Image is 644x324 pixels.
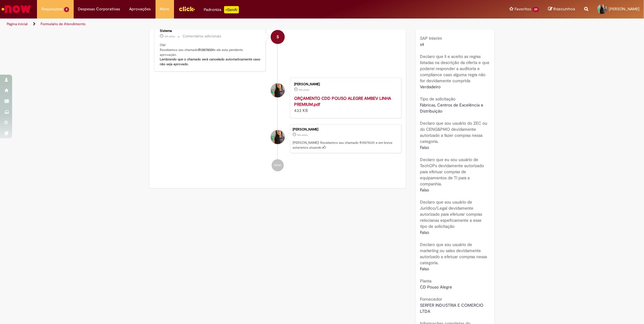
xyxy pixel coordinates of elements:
a: Rascunhos [548,6,575,12]
div: System [271,30,285,44]
span: SERFER INDUSTRIA E COMERCIO LTDA [420,302,485,314]
span: s4 [420,42,424,47]
small: Comentários adicionais [183,34,221,39]
a: ORÇAMENTO CDD POUSO ALEGRE AMBEV LINHA PREMIUM.pdf [294,96,391,107]
div: 433 KB [294,95,395,113]
span: 16h atrás [299,88,309,92]
span: Rascunhos [553,6,575,12]
span: [PERSON_NAME] [609,6,639,12]
span: 16h atrás [164,35,175,38]
b: Declaro que sou usuário do ZEC ou do CENG&PMO devidamente autorizado a fazer compras nessa catego... [420,120,488,144]
b: Tipo de solicitação [420,96,456,102]
span: Despesas Corporativas [78,6,120,12]
span: Favoritos [515,6,531,12]
div: [PERSON_NAME] [294,83,395,86]
p: +GenAi [224,6,239,13]
div: Sistema [160,29,261,33]
p: [PERSON_NAME]! Recebemos seu chamado R13578331 e em breve estaremos atuando. [293,140,398,150]
span: 8 [64,7,69,12]
span: Falso [420,145,429,150]
b: Lembrando que o chamado será cancelado automaticamente caso não seja aprovado. [160,57,261,66]
div: Cyane Oliveira Elias Silvestre [271,83,285,97]
div: Padroniza [204,6,239,13]
span: CD Pouso Alegre [420,284,452,290]
span: Falso [420,266,429,272]
b: Declaro que sou usuário de marketing ou sales devidamente autorizado a efetuar compras nessa cate... [420,242,487,265]
time: 29/09/2025 16:52:24 [164,35,175,38]
img: ServiceNow [1,3,32,15]
span: Aprovações [129,6,151,12]
span: More [160,6,169,12]
div: Cyane Oliveira Elias Silvestre [271,130,285,144]
b: Declaro que li e aceito as regras listadas na descrição da oferta e que poderei responder a audit... [420,54,490,83]
span: Verdadeiro [420,84,441,89]
time: 29/09/2025 16:49:14 [299,88,309,92]
span: 29 [532,7,539,12]
ul: Trilhas de página [5,19,425,30]
a: Página inicial [7,22,28,26]
span: Requisições [42,6,63,12]
b: Fornecedor [420,296,442,302]
span: Fábricas, Centros de Excelência e Distribuição [420,102,485,114]
span: 16h atrás [297,133,308,137]
p: Olá! Recebemos seu chamado e ele esta pendente aprovação. [160,43,261,67]
span: Falso [420,230,429,235]
b: Planta [420,278,432,284]
b: Declaro que sou usuário de Jurídico/Legal devidamente autorizado para efeturar compras relecianas... [420,199,482,229]
span: S [277,30,279,44]
b: Declaro que eu sou usuário de TechOPs devidamente autorizado para efetuar compras de equipamentos... [420,157,484,187]
b: R13578331 [198,48,214,52]
b: SAP Interim [420,35,442,41]
time: 29/09/2025 16:52:12 [297,133,308,137]
a: Formulário de Atendimento [41,22,86,26]
div: [PERSON_NAME] [293,128,398,131]
img: click_logo_yellow_360x200.png [179,4,195,13]
li: Cyane Oliveira Elias Silvestre [154,124,401,154]
span: Falso [420,187,429,193]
